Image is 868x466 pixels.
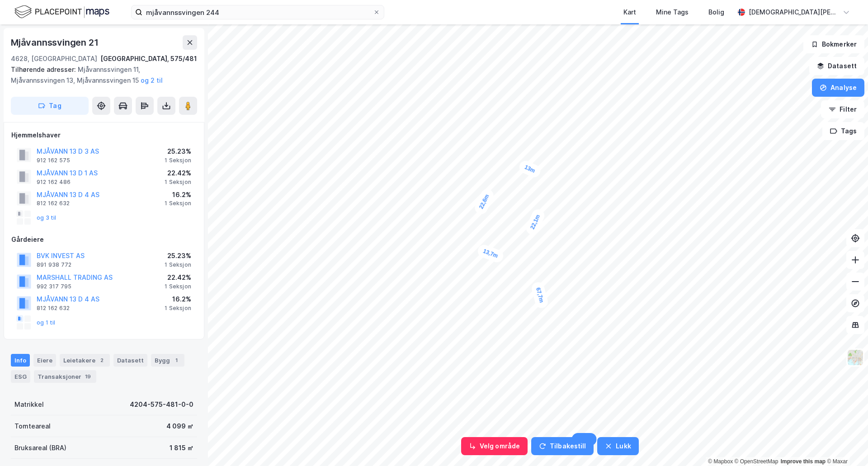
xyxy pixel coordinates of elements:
div: Transaksjoner [34,370,96,383]
div: Eiere [33,354,56,367]
div: Map marker [530,281,549,309]
div: 1 Seksjon [165,200,191,207]
div: Tomteareal [14,421,51,432]
div: Kart [623,7,636,18]
div: 1 Seksjon [165,305,191,312]
div: Mjåvannssvingen 21 [11,35,100,50]
div: Kontrollprogram for chat [823,423,868,466]
div: ESG [11,370,30,383]
button: Filter [821,100,864,118]
div: 16.2% [165,294,191,305]
div: 1 815 ㎡ [170,442,193,453]
div: 25.23% [165,146,191,157]
div: [GEOGRAPHIC_DATA], 575/481 [100,53,197,64]
span: Tilhørende adresser: [11,66,78,73]
div: Bygg [151,354,184,367]
a: Mapbox [708,458,733,465]
div: 4 099 ㎡ [166,421,193,432]
div: 812 162 632 [37,305,70,312]
div: 1 Seksjon [165,179,191,186]
div: Bolig [708,7,724,18]
input: Søk på adresse, matrikkel, gårdeiere, leietakere eller personer [142,5,373,19]
div: Mine Tags [656,7,689,18]
div: 19 [83,372,93,381]
div: Info [11,354,30,367]
button: Analyse [812,79,864,97]
div: Datasett [113,354,147,367]
div: Bruksareal (BRA) [14,442,66,453]
div: 1 Seksjon [165,157,191,164]
div: 22.42% [165,272,191,283]
div: 912 162 486 [37,179,71,186]
button: Datasett [809,57,864,75]
div: Matrikkel [14,399,44,410]
iframe: Chat Widget [823,423,868,466]
a: OpenStreetMap [735,458,778,465]
div: 4204-575-481-0-0 [130,399,193,410]
div: Mjåvannssvingen 11, Mjåvannssvingen 13, Mjåvannssvingen 15 [11,64,190,86]
div: 891 938 772 [37,261,71,268]
button: Bokmerker [803,35,864,53]
div: 992 317 795 [37,283,71,290]
div: [DEMOGRAPHIC_DATA][PERSON_NAME] [749,7,839,18]
div: 22.42% [165,168,191,179]
div: 1 [172,356,181,365]
button: Velg område [461,437,528,455]
button: Tag [11,97,89,115]
img: logo.f888ab2527a4732fd821a326f86c7f29.svg [14,4,109,20]
div: Map marker [524,207,546,236]
div: 912 162 575 [37,157,70,164]
div: Map marker [473,187,495,216]
div: Leietakere [60,354,110,367]
div: Gårdeiere [11,234,197,245]
div: 2 [97,356,106,365]
div: 1 Seksjon [165,283,191,290]
div: Hjemmelshaver [11,130,197,141]
div: 16.2% [165,189,191,200]
a: Improve this map [781,458,826,465]
div: 25.23% [165,250,191,261]
div: 812 162 632 [37,200,70,207]
div: 4628, [GEOGRAPHIC_DATA] [11,53,97,64]
button: Tags [822,122,864,140]
div: Map marker [572,433,597,446]
div: Map marker [517,159,542,179]
img: Z [847,349,864,366]
button: Tilbakestill [531,437,594,455]
div: 1 Seksjon [165,261,191,268]
div: Map marker [476,243,505,264]
button: Lukk [597,437,638,455]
